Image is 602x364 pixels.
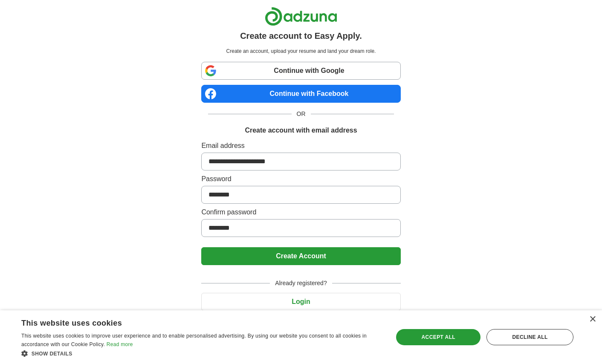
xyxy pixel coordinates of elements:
p: Create an account, upload your resume and land your dream role. [203,47,399,55]
img: Adzuna logo [265,7,337,26]
label: Email address [201,141,400,151]
span: Already registered? [270,279,332,288]
label: Password [201,174,400,184]
label: Confirm password [201,207,400,217]
a: Continue with Google [201,62,400,80]
div: Close [589,316,596,323]
a: Continue with Facebook [201,85,400,103]
button: Create Account [201,247,400,265]
h1: Create account with email address [245,125,357,136]
h1: Create account to Easy Apply. [240,29,362,42]
span: OR [292,110,311,118]
span: This website uses cookies to improve user experience and to enable personalised advertising. By u... [21,333,367,347]
div: Accept all [396,329,480,345]
a: Login [201,298,400,305]
div: This website uses cookies [21,315,361,328]
div: Decline all [486,329,573,345]
div: Show details [21,349,382,358]
a: Read more, opens a new window [107,341,133,347]
button: Login [201,293,400,311]
span: Show details [32,351,72,357]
